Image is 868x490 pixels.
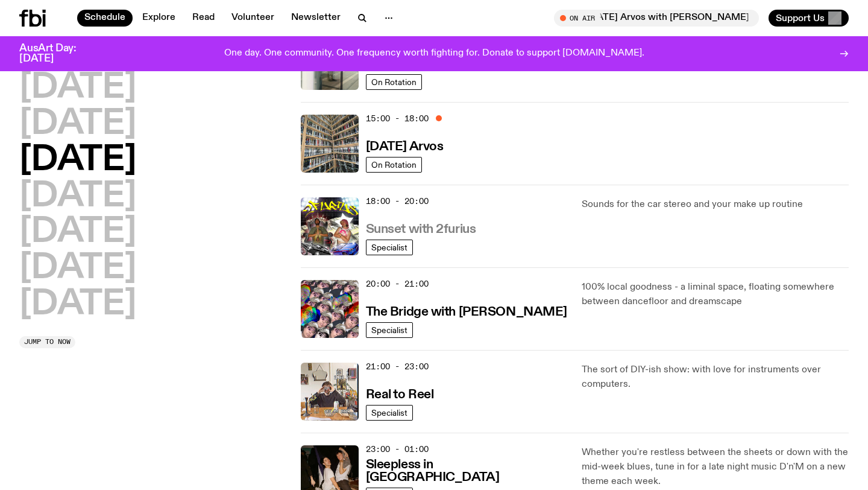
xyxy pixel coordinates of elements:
span: 20:00 - 21:00 [366,278,429,290]
a: Specialist [366,240,413,255]
h3: The Bridge with [PERSON_NAME] [366,306,567,319]
a: On Rotation [366,157,422,173]
span: On Rotation [371,77,417,86]
a: Read [185,10,222,27]
a: Specialist [366,322,413,338]
img: A corner shot of the fbi music library [301,115,359,173]
span: Specialist [371,408,407,417]
button: Jump to now [19,336,75,348]
span: 18:00 - 20:00 [366,196,429,207]
button: [DATE] [19,71,136,105]
button: [DATE] [19,180,136,214]
button: [DATE] [19,144,136,177]
p: 100% local goodness - a liminal space, floating somewhere between dancefloor and dreamscape [582,280,849,309]
a: Sunset with 2furius [366,221,476,236]
h3: Real to Reel [366,389,434,401]
a: Sleepless in [GEOGRAPHIC_DATA] [366,456,568,484]
a: Newsletter [284,10,348,27]
a: Real to Reel [366,386,434,401]
button: [DATE] [19,252,136,285]
a: The Bridge with [PERSON_NAME] [366,304,567,319]
span: 15:00 - 18:00 [366,113,429,124]
p: Whether you're restless between the sheets or down with the mid-week blues, tune in for a late ni... [582,445,849,489]
p: The sort of DIY-ish show: with love for instruments over computers. [582,363,849,392]
img: In the style of cheesy 2000s hip hop mixtapes - Mateo on the left has his hands clapsed in prayer... [301,197,359,255]
h3: [DATE] Arvos [366,141,444,153]
span: Specialist [371,243,407,252]
img: Jasper Craig Adams holds a vintage camera to his eye, obscuring his face. He is wearing a grey ju... [301,363,359,421]
span: Specialist [371,325,407,334]
a: Volunteer [224,10,281,27]
span: Jump to now [24,339,71,345]
span: 23:00 - 01:00 [366,444,429,455]
a: Specialist [366,405,413,421]
a: Schedule [77,10,133,27]
p: Sounds for the car stereo and your make up routine [582,197,849,212]
span: On Rotation [371,160,417,169]
a: On Rotation [366,74,422,90]
span: Support Us [776,13,825,24]
button: [DATE] [19,107,136,141]
button: [DATE] [19,288,136,322]
p: One day. One community. One frequency worth fighting for. Donate to support [DOMAIN_NAME]. [224,48,644,59]
h3: AusArt Day: [DATE] [19,43,96,64]
button: Support Us [769,10,849,27]
button: On Air[DATE] Arvos with [PERSON_NAME] [554,10,759,27]
h3: Sunset with 2furius [366,223,476,236]
a: Explore [135,10,183,27]
a: [DATE] Arvos [366,138,444,153]
button: [DATE] [19,215,136,249]
h3: Sleepless in [GEOGRAPHIC_DATA] [366,459,568,484]
span: 21:00 - 23:00 [366,361,429,372]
